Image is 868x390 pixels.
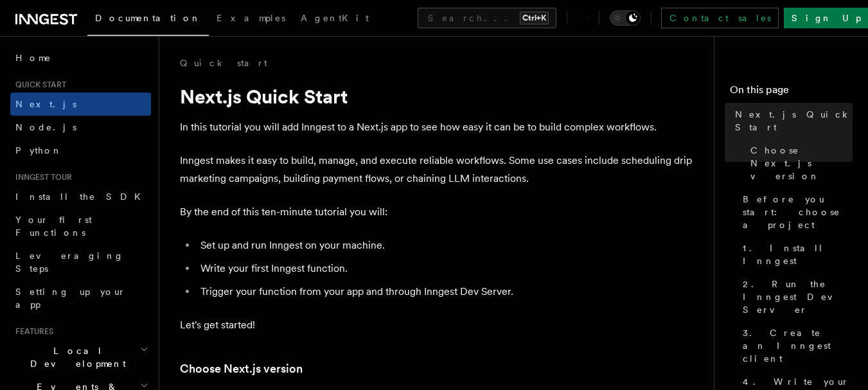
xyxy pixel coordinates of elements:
[87,4,209,36] a: Documentation
[10,80,66,90] span: Quick start
[197,236,694,254] li: Set up and run Inngest on your machine.
[15,145,62,155] span: Python
[10,46,151,69] a: Home
[217,13,285,23] span: Examples
[735,108,853,134] span: Next.js Quick Start
[10,172,72,182] span: Inngest tour
[738,321,853,370] a: 3. Create an Inngest client
[180,203,694,221] p: By the end of this ten-minute tutorial you will:
[180,57,267,69] a: Quick start
[743,326,853,365] span: 3. Create an Inngest client
[418,8,556,28] button: Search...Ctrl+K
[743,242,853,267] span: 1. Install Inngest
[10,326,53,337] span: Features
[738,188,853,236] a: Before you start: choose a project
[15,191,148,202] span: Install the SDK
[610,10,641,26] button: Toggle dark mode
[180,85,694,108] h1: Next.js Quick Start
[730,82,853,103] h4: On this page
[745,139,853,188] a: Choose Next.js version
[95,13,201,23] span: Documentation
[743,193,853,231] span: Before you start: choose a project
[15,122,76,132] span: Node.js
[15,51,51,64] span: Home
[180,118,694,136] p: In this tutorial you will add Inngest to a Next.js app to see how easy it can be to build complex...
[15,99,76,109] span: Next.js
[10,185,151,208] a: Install the SDK
[15,215,92,238] span: Your first Functions
[730,103,853,139] a: Next.js Quick Start
[10,208,151,244] a: Your first Functions
[197,260,694,278] li: Write your first Inngest function.
[180,152,694,188] p: Inngest makes it easy to build, manage, and execute reliable workflows. Some use cases include sc...
[10,244,151,280] a: Leveraging Steps
[10,93,151,116] a: Next.js
[15,251,124,274] span: Leveraging Steps
[10,344,140,370] span: Local Development
[738,272,853,321] a: 2. Run the Inngest Dev Server
[743,278,853,316] span: 2. Run the Inngest Dev Server
[15,287,126,310] span: Setting up your app
[661,8,779,28] a: Contact sales
[10,116,151,139] a: Node.js
[10,139,151,162] a: Python
[197,283,694,301] li: Trigger your function from your app and through Inngest Dev Server.
[180,316,694,334] p: Let's get started!
[520,12,549,24] kbd: Ctrl+K
[301,13,369,23] span: AgentKit
[209,4,293,35] a: Examples
[738,236,853,272] a: 1. Install Inngest
[10,280,151,316] a: Setting up your app
[293,4,376,35] a: AgentKit
[750,144,853,182] span: Choose Next.js version
[180,360,303,378] a: Choose Next.js version
[10,339,151,375] button: Local Development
